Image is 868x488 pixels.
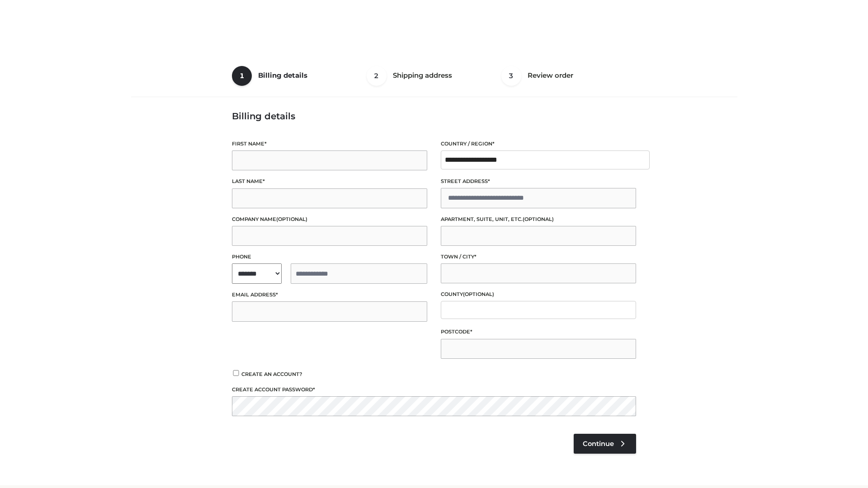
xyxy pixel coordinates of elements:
label: County [441,290,636,299]
label: Company name [232,215,427,224]
span: 1 [232,66,252,86]
label: Phone [232,253,427,261]
label: Town / City [441,253,636,261]
span: (optional) [523,216,554,222]
label: Country / Region [441,140,636,148]
label: Postcode [441,328,636,336]
span: (optional) [276,216,307,222]
input: Create an account? [232,370,240,376]
span: Review order [528,71,573,80]
span: 2 [367,66,387,86]
span: 3 [501,66,521,86]
label: First name [232,140,427,148]
span: Shipping address [393,71,452,80]
label: Create account password [232,385,636,394]
h3: Billing details [232,111,636,122]
label: Apartment, suite, unit, etc. [441,215,636,224]
span: Continue [583,440,614,448]
span: Create an account? [241,371,302,377]
label: Email address [232,291,427,299]
span: Billing details [258,71,307,80]
label: Street address [441,177,636,186]
label: Last name [232,177,427,186]
span: (optional) [463,291,494,297]
a: Continue [574,434,636,454]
